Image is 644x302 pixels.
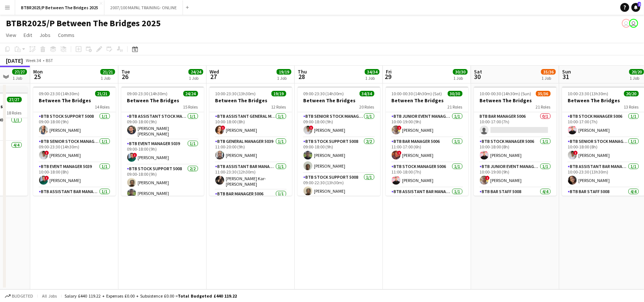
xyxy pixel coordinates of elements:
[41,293,58,299] span: All jobs
[55,30,77,40] a: Comms
[37,30,53,40] a: Jobs
[631,3,640,12] a: 2
[39,32,51,38] span: Jobs
[622,19,631,28] app-user-avatar: Amy Cane
[6,32,16,38] span: View
[65,293,237,299] div: Salary £440 119.22 + Expenses £0.00 + Subsistence £0.00 =
[46,58,53,63] div: BST
[24,32,32,38] span: Edit
[638,2,641,7] span: 2
[12,294,33,299] span: Budgeted
[4,292,34,300] button: Budgeted
[629,19,638,28] app-user-avatar: Amy Cane
[3,30,19,40] a: View
[6,18,161,29] h1: BTBR2025/P Between The Bridges 2025
[104,0,183,15] button: 2007/100 MAPAL TRAINING- ONLINE
[21,30,35,40] a: Edit
[178,293,237,299] span: Total Budgeted £440 119.22
[6,57,23,64] div: [DATE]
[58,32,75,38] span: Comms
[24,58,43,63] span: Week 34
[15,0,104,15] button: BTBR2025/P Between The Bridges 2025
